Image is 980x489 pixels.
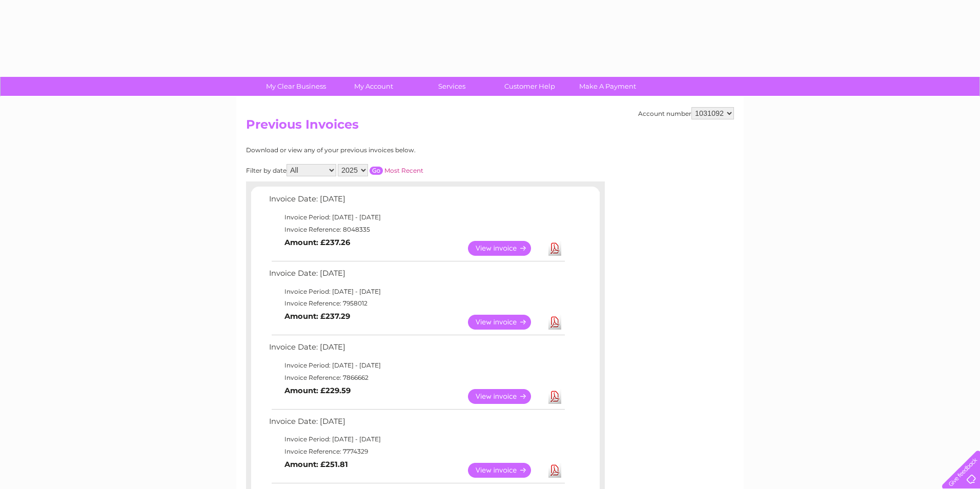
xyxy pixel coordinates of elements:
td: Invoice Date: [DATE] [267,340,566,359]
td: Invoice Period: [DATE] - [DATE] [267,211,566,223]
a: Services [410,77,494,96]
a: Download [548,315,561,330]
td: Invoice Reference: 7774329 [267,445,566,458]
div: Filter by date [246,164,515,176]
a: Download [548,463,561,478]
a: View [468,315,543,330]
td: Invoice Reference: 7866662 [267,372,566,384]
td: Invoice Date: [DATE] [267,267,566,286]
td: Invoice Reference: 8048335 [267,223,566,236]
a: View [468,241,543,256]
a: View [468,389,543,404]
h2: Previous Invoices [246,117,734,137]
a: View [468,463,543,478]
td: Invoice Period: [DATE] - [DATE] [267,286,566,298]
td: Invoice Period: [DATE] - [DATE] [267,359,566,372]
a: Customer Help [487,77,572,96]
a: Download [548,241,561,256]
a: My Clear Business [254,77,338,96]
b: Amount: £251.81 [284,460,348,469]
a: My Account [332,77,416,96]
b: Amount: £237.29 [284,312,350,321]
div: Account number [638,107,734,119]
td: Invoice Date: [DATE] [267,415,566,434]
b: Amount: £229.59 [284,386,351,395]
a: Make A Payment [565,77,650,96]
b: Amount: £237.26 [284,238,350,247]
div: Download or view any of your previous invoices below. [246,147,515,154]
a: Download [548,389,561,404]
a: Most Recent [384,167,423,174]
td: Invoice Date: [DATE] [267,192,566,211]
td: Invoice Reference: 7958012 [267,297,566,310]
td: Invoice Period: [DATE] - [DATE] [267,433,566,445]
